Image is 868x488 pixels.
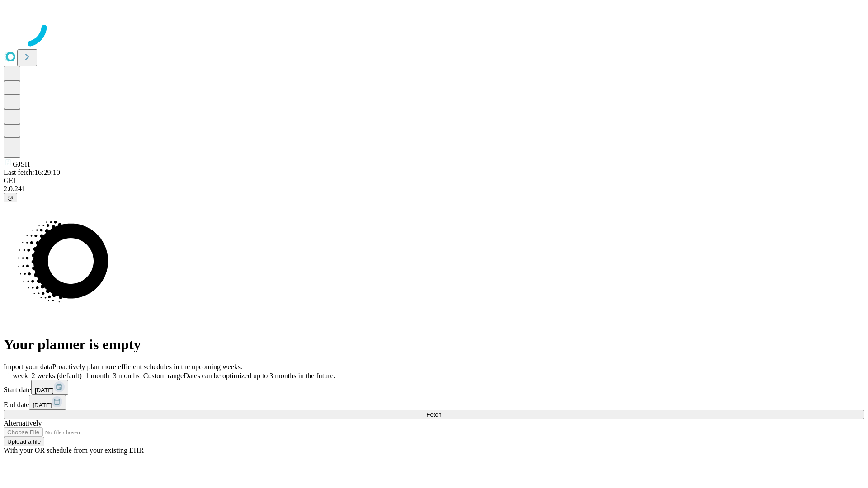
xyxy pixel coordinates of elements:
[52,363,242,371] span: Proactively plan more efficient schedules in the upcoming weeks.
[32,372,82,380] span: 2 weeks (default)
[426,411,441,418] span: Fetch
[7,372,28,380] span: 1 week
[184,372,335,380] span: Dates can be optimized up to 3 months in the future.
[4,336,864,353] h1: Your planner is empty
[4,169,60,176] span: Last fetch: 16:29:10
[33,402,52,408] span: [DATE]
[35,387,54,394] span: [DATE]
[31,380,68,395] button: [DATE]
[29,395,66,410] button: [DATE]
[7,194,14,201] span: @
[4,363,52,371] span: Import your data
[85,372,109,380] span: 1 month
[4,410,864,419] button: Fetch
[4,193,17,202] button: @
[4,380,864,395] div: Start date
[4,419,42,427] span: Alternatively
[113,372,140,380] span: 3 months
[143,372,184,380] span: Custom range
[4,395,864,410] div: End date
[4,446,144,454] span: With your OR schedule from your existing EHR
[13,160,30,168] span: GJSH
[4,185,864,193] div: 2.0.241
[4,437,44,446] button: Upload a file
[4,177,864,185] div: GEI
